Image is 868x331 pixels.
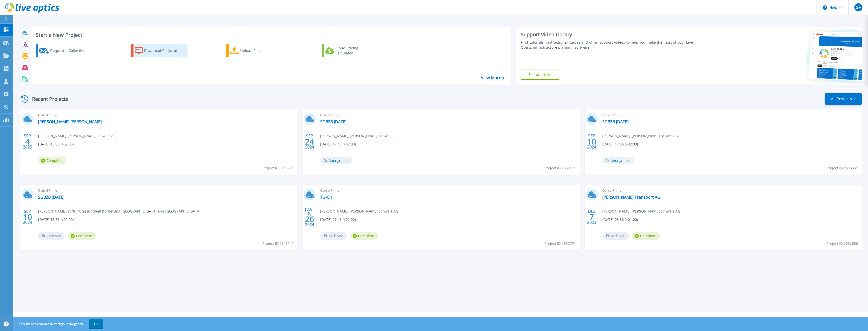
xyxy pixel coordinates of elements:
[856,5,861,9] span: GF
[36,32,504,38] h3: Start a New Project
[262,165,294,171] span: Project ID: 3040771
[587,132,596,151] div: SEP 2024
[89,319,103,328] button: OK
[320,119,346,124] a: SGBZB [DATE]
[521,40,701,50] div: Find tutorials, instructional guides and other support videos to help you make the most of your L...
[602,232,629,240] span: Archived
[602,208,680,214] span: [PERSON_NAME] , [PERSON_NAME] Schweiz AG
[335,46,376,56] div: Cloud Pricing Calculator
[632,232,660,240] span: Complete
[23,208,32,226] div: SEP 2024
[305,208,314,226] div: [DATE] 2024
[38,188,294,193] span: Optical Prime
[481,75,504,80] a: View More
[144,46,184,56] div: Download Collector
[50,46,91,56] div: Request a Collection
[305,217,314,221] span: 26
[38,232,65,240] span: Archived
[827,241,858,246] span: Project ID: 2332656
[38,141,74,147] span: [DATE] 13:06 (+02:00)
[587,139,596,144] span: 10
[38,208,201,214] span: [PERSON_NAME] , Stiftung Gesundheitsförderung [GEOGRAPHIC_DATA] and [GEOGRAPHIC_DATA]
[589,215,594,219] span: 7
[320,133,398,139] span: [PERSON_NAME] , [PERSON_NAME] Schweiz AG
[322,44,378,57] a: Cloud Pricing Calculator
[19,93,75,105] div: Recent Projects
[320,217,356,222] span: [DATE] 07:46 (+02:00)
[350,232,378,240] span: Complete
[602,188,859,193] span: Optical Prime
[320,112,577,118] span: Optical Prime
[320,208,398,214] span: [PERSON_NAME] , [PERSON_NAME] Schweiz AG
[320,188,577,193] span: Optical Prime
[14,319,103,328] span: This site uses cookies to track your navigation.
[38,112,294,118] span: Optical Prime
[226,44,283,57] a: Upload Files
[602,157,634,164] span: Anonymous
[68,232,96,240] span: Complete
[23,215,32,219] span: 10
[825,93,862,105] a: All Projects
[38,119,102,124] a: [PERSON_NAME] [PERSON_NAME]
[305,139,314,144] span: 24
[23,132,32,151] div: SEP 2025
[602,195,660,200] a: [PERSON_NAME] Transport AG
[602,133,680,139] span: [PERSON_NAME] , [PERSON_NAME] Schweiz AG
[545,165,576,171] span: Project ID: 2663144
[38,133,116,139] span: [PERSON_NAME] , [PERSON_NAME] Schweiz AG
[827,165,858,171] span: Project ID: 2645551
[320,157,352,164] span: Anonymous
[38,157,66,164] span: Complete
[521,31,701,38] div: Support Video Library
[38,195,64,200] a: SGBZB [DATE]
[131,44,187,57] a: Download Collector
[602,217,638,222] span: [DATE] 08:36 (+01:00)
[602,119,629,124] a: SGBZB [DATE]
[320,232,347,240] span: Archived
[36,44,92,57] a: Request a Collection
[262,241,294,246] span: Project ID: 2645141
[545,241,576,246] span: Project ID: 2587791
[587,208,596,226] div: DEZ 2023
[521,70,559,80] a: Explore Now!
[240,46,281,56] div: Upload Files
[320,195,332,200] a: TG-CH
[38,217,74,222] span: [DATE] 13:31 (+02:00)
[320,141,356,147] span: [DATE] 17:45 (+02:00)
[602,141,638,147] span: [DATE] 17:56 (+02:00)
[25,139,30,144] span: 4
[305,132,314,151] div: SEP 2024
[602,112,859,118] span: Optical Prime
